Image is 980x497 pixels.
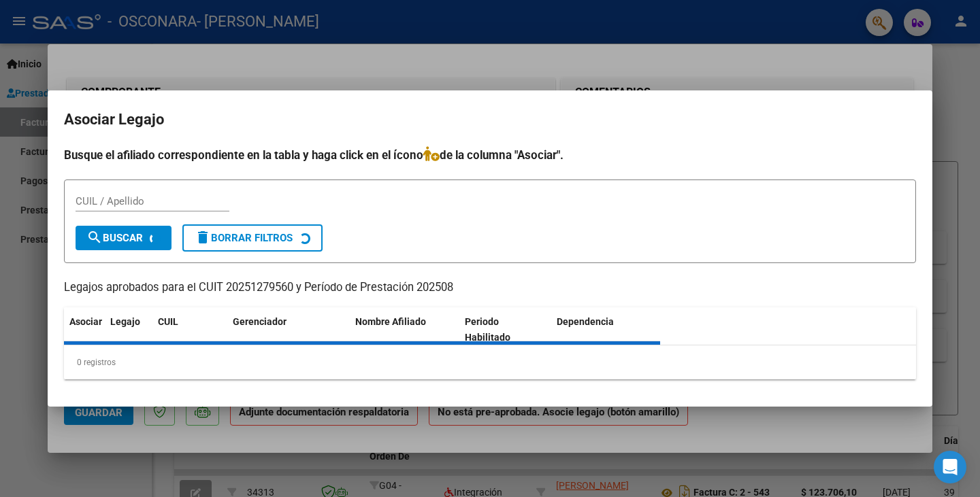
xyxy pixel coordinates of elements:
[459,307,551,352] datatable-header-cell: Periodo Habilitado
[64,307,105,352] datatable-header-cell: Asociar
[64,345,916,379] div: 0 registros
[158,316,178,327] span: CUIL
[76,226,171,250] button: Buscar
[110,316,140,327] span: Legajo
[934,451,966,483] div: Open Intercom Messenger
[69,316,102,327] span: Asociar
[182,224,323,252] button: Borrar Filtros
[227,307,350,352] datatable-header-cell: Gerenciador
[350,307,459,352] datatable-header-cell: Nombre Afiliado
[86,229,103,245] mat-icon: search
[105,307,152,352] datatable-header-cell: Legajo
[195,229,211,245] mat-icon: delete
[557,316,614,327] span: Dependencia
[64,279,916,296] p: Legajos aprobados para el CUIT 20251279560 y Período de Prestación 202508
[355,316,426,327] span: Nombre Afiliado
[64,146,916,164] h4: Busque el afiliado correspondiente en la tabla y haga click en el ícono de la columna "Asociar".
[86,232,143,244] span: Buscar
[152,307,227,352] datatable-header-cell: CUIL
[195,232,293,244] span: Borrar Filtros
[465,316,510,343] span: Periodo Habilitado
[64,107,916,133] h2: Asociar Legajo
[551,307,661,352] datatable-header-cell: Dependencia
[233,316,287,327] span: Gerenciador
